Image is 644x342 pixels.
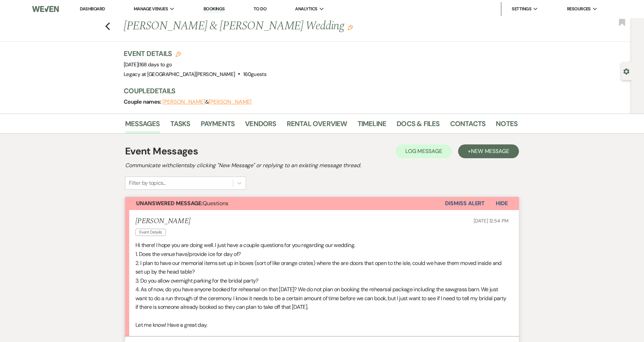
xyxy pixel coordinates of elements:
span: Event Details [135,229,166,236]
span: | [138,61,172,68]
a: Dashboard [80,6,105,12]
span: Legacy at [GEOGRAPHIC_DATA][PERSON_NAME] [124,71,235,78]
h1: [PERSON_NAME] & [PERSON_NAME] Wedding [124,18,433,35]
p: 3. Do you allow overnight parking for the bridal party? [135,276,509,285]
button: Dismiss Alert [445,197,485,210]
h2: Communicate with clients by clicking "New Message" or replying to an existing message thread. [125,161,519,170]
p: Hi there! I hope you are doing well. I just have a couple questions for you regarding our wedding. [135,241,509,250]
button: [PERSON_NAME] [209,99,252,105]
span: Hide [496,200,508,207]
a: Messages [125,118,160,133]
span: [DATE] [124,61,172,68]
p: 4. As of now, do you have anyone booked for rehearsal on that [DATE]? We do not plan on booking t... [135,285,509,312]
span: Questions [136,200,228,207]
span: Resources [567,6,591,12]
span: [DATE] 12:54 PM [474,218,509,224]
span: Settings [512,6,531,12]
p: 2. I plan to have our memorial items set up in boxes (sort of like orange crates) where the are d... [135,259,509,276]
button: [PERSON_NAME] [162,99,205,105]
a: Bookings [203,6,225,12]
img: Weven Logo [32,2,58,16]
div: Filter by topics... [129,179,166,187]
a: Notes [496,118,518,133]
h3: Couple Details [124,86,511,96]
span: 168 days to go [140,61,172,68]
a: Contacts [450,118,486,133]
span: Couple names: [124,98,162,105]
a: Payments [201,118,235,133]
span: Log Message [405,148,442,155]
button: Edit [348,24,353,30]
button: Unanswered Message:Questions [125,197,445,210]
button: Hide [485,197,519,210]
a: Rental Overview [287,118,347,133]
a: Tasks [170,118,190,133]
span: 160 guests [243,71,266,78]
h1: Event Messages [125,144,198,159]
span: New Message [471,148,509,155]
span: & [162,98,252,105]
button: Open lead details [623,68,629,74]
a: Timeline [358,118,387,133]
h3: Event Details [124,49,266,58]
button: Log Message [396,144,452,158]
a: To Do [254,6,266,12]
p: 1. Does the venue have/provide ice for day of? [135,250,509,259]
h5: [PERSON_NAME] [135,217,190,226]
strong: Unanswered Message: [136,200,203,207]
a: Docs & Files [397,118,439,133]
span: Analytics [295,6,317,12]
a: Vendors [245,118,276,133]
p: Let me know! Have a great day. [135,321,509,330]
button: +New Message [458,144,519,158]
span: Manage Venues [134,6,168,12]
